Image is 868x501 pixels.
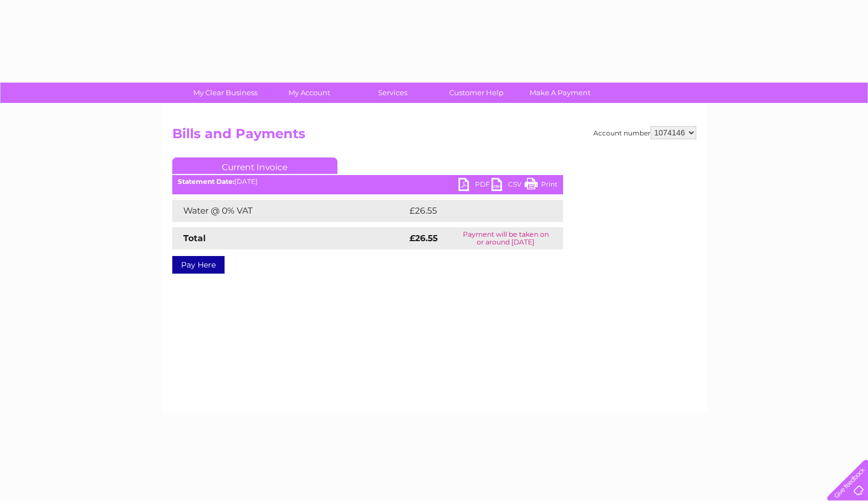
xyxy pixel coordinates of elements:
[410,233,438,243] strong: £26.55
[264,83,354,103] a: My Account
[492,178,525,194] a: CSV
[172,157,337,174] a: Current Invoice
[431,83,522,103] a: Customer Help
[407,200,541,222] td: £26.55
[178,177,234,186] b: Statement Date:
[347,83,438,103] a: Services
[525,178,558,194] a: Print
[593,126,696,139] div: Account number
[172,256,225,274] a: Pay Here
[172,126,696,147] h2: Bills and Payments
[183,233,206,243] strong: Total
[180,83,271,103] a: My Clear Business
[449,227,563,249] td: Payment will be taken on or around [DATE]
[515,83,605,103] a: Make A Payment
[172,178,563,186] div: [DATE]
[458,178,492,194] a: PDF
[172,200,407,222] td: Water @ 0% VAT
